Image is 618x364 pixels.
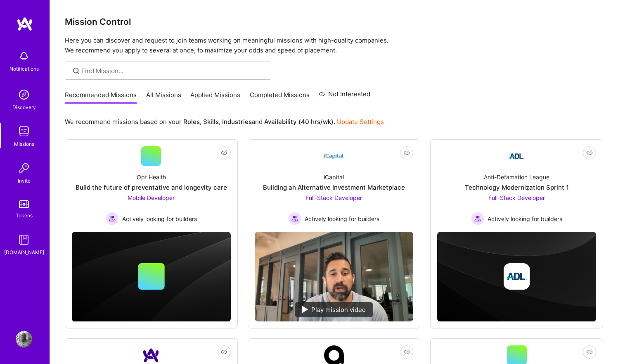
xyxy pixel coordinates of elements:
[14,140,34,148] div: Missions
[9,64,39,73] div: Notifications
[324,146,344,166] img: Company Logo
[488,214,562,223] span: Actively looking for builders
[504,263,530,290] img: Company logo
[288,212,301,225] img: Actively looking for builders
[324,173,344,181] div: iCapital
[16,231,32,248] img: guide book
[19,200,29,208] img: tokens
[106,212,119,225] img: Actively looking for builders
[16,211,33,220] div: Tokens
[403,150,410,156] i: icon EyeClosed
[437,232,596,321] img: cover
[72,146,231,225] a: Opt HealthBuild the future of preventative and longevity careMobile Developer Actively looking fo...
[18,176,31,185] div: Invite
[586,150,593,156] i: icon EyeClosed
[255,232,414,321] img: No Mission
[295,302,373,317] div: Play mission video
[137,173,166,181] div: Opt Health
[471,212,484,225] img: Actively looking for builders
[586,349,593,355] i: icon EyeClosed
[128,194,175,201] span: Mobile Developer
[190,90,240,104] a: Applied Missions
[255,146,414,225] a: Company LogoiCapitalBuilding an Alternative Investment MarketplaceFull-Stack Developer Actively l...
[305,214,379,223] span: Actively looking for builders
[403,349,410,355] i: icon EyeClosed
[17,17,33,31] img: logo
[72,232,231,321] img: cover
[488,194,545,201] span: Full-Stack Developer
[16,48,32,64] img: bell
[437,146,596,225] a: Company LogoAnti-Defamation LeagueTechnology Modernization Sprint 1Full-Stack Developer Actively ...
[65,17,603,27] h3: Mission Control
[319,89,370,104] a: Not Interested
[203,118,219,126] b: Skills
[76,183,227,192] div: Build the future of preventative and longevity care
[264,118,334,126] b: Availability (40 hrs/wk)
[221,349,227,355] i: icon EyeClosed
[16,123,32,140] img: teamwork
[14,331,34,347] a: User Avatar
[4,248,44,257] div: [DOMAIN_NAME]
[484,173,549,181] div: Anti-Defamation League
[16,86,32,103] img: discovery
[221,150,227,156] i: icon EyeClosed
[122,214,197,223] span: Actively looking for builders
[305,194,362,201] span: Full-Stack Developer
[222,118,252,126] b: Industries
[65,117,384,126] p: We recommend missions based on your , , and .
[12,103,36,112] div: Discovery
[337,118,384,126] a: Update Settings
[65,90,137,104] a: Recommended Missions
[16,160,32,176] img: Invite
[71,66,81,76] i: icon SearchGrey
[263,183,405,192] div: Building an Alternative Investment Marketplace
[16,331,32,347] img: User Avatar
[146,90,181,104] a: All Missions
[81,67,265,75] input: Find Mission...
[183,118,200,126] b: Roles
[65,36,603,55] p: Here you can discover and request to join teams working on meaningful missions with high-quality ...
[465,183,569,192] div: Technology Modernization Sprint 1
[302,306,308,313] img: play
[507,146,527,166] img: Company Logo
[250,90,310,104] a: Completed Missions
